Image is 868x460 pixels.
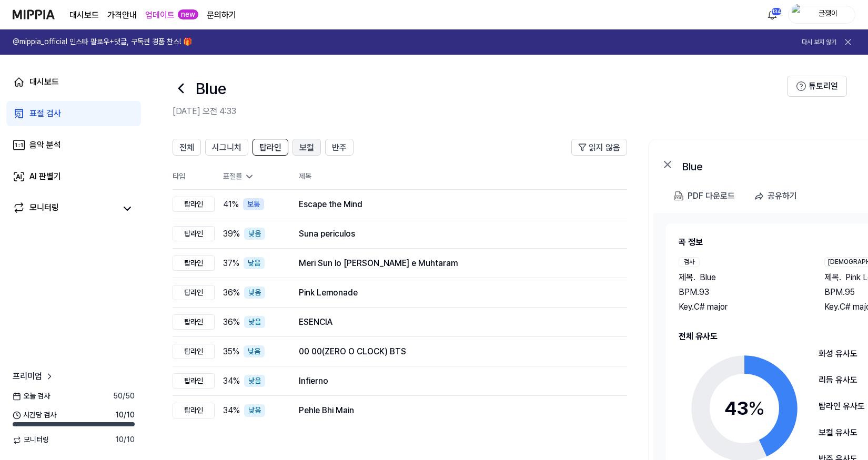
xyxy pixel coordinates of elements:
[13,37,192,47] h1: @mippia_official 인스타 팔로우+댓글, 구독권 경품 찬스! 🎁
[244,345,265,358] div: 낮음
[69,9,99,22] a: 대시보드
[299,375,610,387] div: Infierno
[299,164,627,189] th: 제목
[771,7,782,16] div: 134
[173,164,215,190] th: 타입
[243,198,264,211] div: 보통
[13,391,50,402] span: 오늘 검사
[13,370,55,383] a: 프리미엄
[223,171,282,182] div: 표절률
[223,316,240,329] span: 36 %
[205,139,248,156] button: 시그니처
[787,76,847,97] button: 튜토리얼
[173,373,215,389] div: 탑라인
[223,404,240,417] span: 34 %
[700,271,716,284] span: Blue
[13,435,49,445] span: 모니터링
[173,105,787,118] h2: [DATE] 오전 4:33
[173,226,215,242] div: 탑라인
[679,286,803,299] div: BPM. 93
[299,404,610,417] div: Pehle Bhi Main
[178,9,198,20] div: new
[299,316,610,329] div: ESENCIA
[292,139,321,156] button: 보컬
[13,201,116,216] a: 모니터링
[29,107,61,120] div: 표절 검사
[145,9,175,22] a: 업데이트
[6,101,141,126] a: 표절 검사
[808,8,849,20] div: 글쟁이
[788,6,855,24] button: profile글쟁이
[179,141,194,154] span: 전체
[115,435,135,445] span: 10 / 10
[6,164,141,189] a: AI 판별기
[29,76,59,88] div: 대시보드
[173,344,215,360] div: 탑라인
[332,141,347,154] span: 반주
[244,287,265,299] div: 낮음
[223,198,239,211] span: 41 %
[764,6,781,23] button: 알림134
[299,141,314,154] span: 보컬
[299,228,610,240] div: Suna periculos
[244,404,265,417] div: 낮음
[212,141,241,154] span: 시그니처
[244,375,265,387] div: 낮음
[223,257,239,270] span: 37 %
[792,4,804,25] img: profile
[244,228,265,240] div: 낮음
[173,139,201,156] button: 전체
[107,9,137,22] button: 가격안내
[223,228,240,240] span: 39 %
[13,410,56,421] span: 시간당 검사
[13,370,42,383] span: 프리미엄
[748,397,765,420] span: %
[253,139,288,156] button: 탑라인
[115,410,135,421] span: 10 / 10
[299,198,610,211] div: Escape the Mind
[223,345,239,358] span: 35 %
[6,132,141,158] a: 음악 분석
[173,285,215,301] div: 탑라인
[589,141,620,154] span: 읽지 않음
[173,255,215,271] div: 탑라인
[29,139,61,151] div: 음악 분석
[688,189,735,203] div: PDF 다운로드
[113,391,135,402] span: 50 / 50
[29,201,59,216] div: 모니터링
[223,287,240,299] span: 36 %
[724,394,765,423] div: 43
[768,189,797,203] div: 공유하기
[679,301,803,313] div: Key. C# major
[325,139,354,156] button: 반주
[679,257,700,267] div: 검사
[571,139,627,156] button: 읽지 않음
[802,38,836,47] button: 다시 보지 않기
[223,375,240,387] span: 34 %
[299,345,610,358] div: 00 00(ZERO O CLOCK) BTS
[29,170,61,183] div: AI 판별기
[679,271,695,284] span: 제목 .
[750,186,805,207] button: 공유하기
[299,257,610,270] div: Meri Sun lo [PERSON_NAME] e Muhtaram
[173,314,215,330] div: 탑라인
[173,197,215,212] div: 탑라인
[674,191,683,201] img: PDF Download
[259,141,281,154] span: 탑라인
[299,287,610,299] div: Pink Lemonade
[196,77,226,99] h1: Blue
[766,8,779,21] img: 알림
[672,186,737,207] button: PDF 다운로드
[824,271,841,284] span: 제목 .
[244,257,265,270] div: 낮음
[173,403,215,418] div: 탑라인
[244,316,265,329] div: 낮음
[207,9,236,22] a: 문의하기
[6,69,141,95] a: 대시보드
